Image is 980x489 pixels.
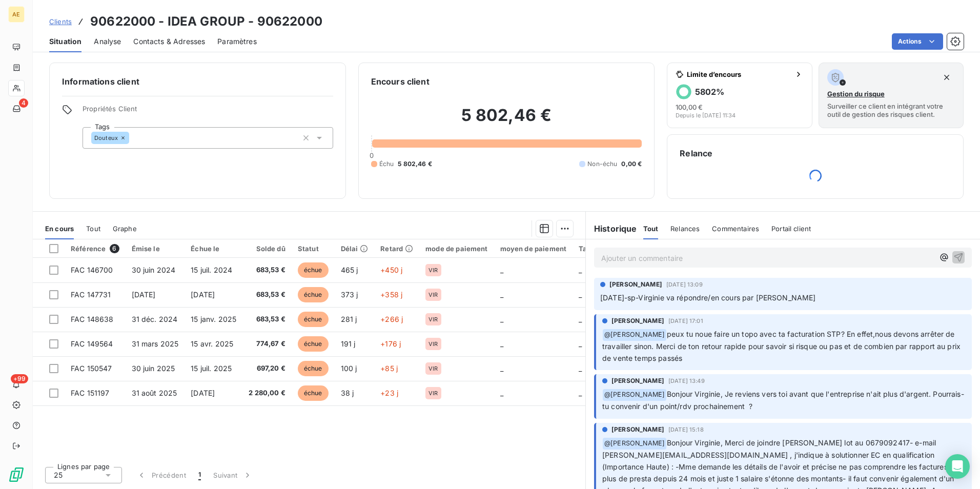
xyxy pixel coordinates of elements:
span: 30 juin 2024 [132,266,176,274]
button: Gestion du risqueSurveiller ce client en intégrant votre outil de gestion des risques client. [819,63,964,128]
h6: Encours client [371,75,430,88]
span: 15 juil. 2025 [191,364,232,373]
span: 38 j [341,389,354,397]
span: @ [PERSON_NAME] [603,438,666,450]
span: 2 280,00 € [249,388,285,398]
span: 30 juin 2025 [132,364,175,373]
div: Open Intercom Messenger [945,454,970,479]
span: VIR [428,390,438,396]
span: @ [PERSON_NAME] [603,389,666,401]
span: 15 juil. 2024 [191,266,232,274]
span: [DATE]-sp-Virginie va répondre/en cours par [PERSON_NAME] [600,293,816,302]
span: 697,20 € [249,363,285,374]
span: 25 [54,470,63,480]
span: FAC 151197 [71,389,110,397]
h3: 90622000 - IDEA GROUP - 90622000 [90,12,322,31]
span: _ [579,339,582,348]
span: [DATE] 15:18 [668,426,704,433]
span: +85 j [380,364,398,373]
span: +23 j [380,389,398,397]
span: Clients [49,17,72,26]
div: mode de paiement [425,244,487,253]
span: 6 [110,244,119,253]
span: FAC 150547 [71,364,112,373]
span: [DATE] [191,389,215,397]
span: _ [579,364,582,373]
h6: Relance [680,147,951,159]
div: Référence [71,244,119,253]
span: Graphe [113,225,137,233]
span: Propriétés Client [83,105,333,119]
span: VIR [428,316,438,322]
div: moyen de paiement [500,244,567,253]
div: Échue le [191,244,236,253]
span: Tout [643,225,659,233]
span: 683,53 € [249,314,285,324]
span: 774,67 € [249,339,285,349]
span: _ [500,266,503,274]
span: peux tu noue faire un topo avec ta facturation STP? En effet,nous devons arrêter de travailler si... [602,330,963,362]
span: Non-échu [587,159,617,169]
span: _ [500,339,503,348]
span: _ [579,290,582,299]
span: +176 j [380,339,401,348]
span: _ [579,266,582,274]
div: Délai [341,244,369,253]
span: +358 j [380,290,402,299]
span: 15 avr. 2025 [191,339,233,348]
a: Clients [49,16,72,27]
span: 31 mars 2025 [132,339,179,348]
span: Surveiller ce client en intégrant votre outil de gestion des risques client. [827,102,955,118]
button: Actions [892,33,943,50]
span: +99 [11,374,28,383]
span: FAC 147731 [71,290,111,299]
span: 100 j [341,364,357,373]
span: Gestion du risque [827,90,885,98]
span: Échu [379,159,394,169]
div: AE [8,6,25,23]
span: Paramètres [217,36,257,47]
span: Analyse [94,36,121,47]
span: Depuis le [DATE] 11:34 [676,112,736,118]
span: 31 déc. 2024 [132,315,178,323]
span: 281 j [341,315,357,323]
span: FAC 149564 [71,339,113,348]
div: Retard [380,244,413,253]
span: _ [500,315,503,323]
button: Suivant [207,464,259,486]
h2: 5 802,46 € [371,105,642,136]
div: Émise le [132,244,179,253]
span: [PERSON_NAME] [611,425,664,434]
span: [PERSON_NAME] [611,316,664,325]
div: Statut [298,244,329,253]
span: En cours [45,225,74,233]
span: Tout [86,225,100,233]
span: [DATE] [191,290,215,299]
span: VIR [428,341,438,347]
span: _ [500,364,503,373]
span: 1 [198,470,201,480]
span: +266 j [380,315,403,323]
span: échue [298,287,329,302]
div: Tag relance [579,244,631,253]
span: _ [500,389,503,397]
span: [DATE] 17:01 [668,318,703,324]
span: [DATE] 13:49 [668,378,705,384]
button: 1 [192,464,207,486]
span: Limite d’encours [687,70,790,78]
span: 465 j [341,266,358,274]
span: 100,00 € [676,103,703,111]
span: FAC 148638 [71,315,114,323]
span: [DATE] 13:09 [666,281,703,288]
span: 0 [370,151,374,159]
span: [PERSON_NAME] [611,376,664,385]
span: FAC 146700 [71,266,113,274]
span: 0,00 € [621,159,642,169]
span: Portail client [771,225,811,233]
span: 5 802,46 € [398,159,432,169]
span: 31 août 2025 [132,389,177,397]
input: Ajouter une valeur [129,133,137,142]
span: VIR [428,292,438,298]
span: VIR [428,365,438,372]
span: Douteux [94,135,118,141]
